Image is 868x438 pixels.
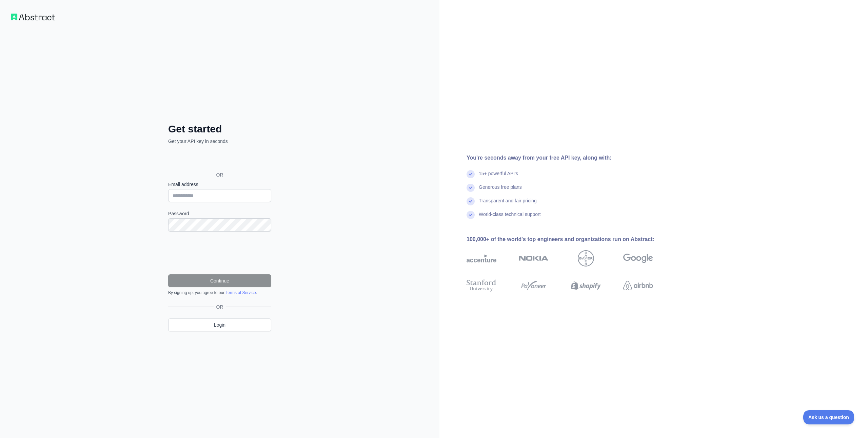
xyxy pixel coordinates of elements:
[479,170,518,184] div: 15+ powerful API's
[168,274,271,287] button: Continue
[479,184,522,197] div: Generous free plans
[479,197,537,211] div: Transparent and fair pricing
[168,123,271,135] h2: Get started
[479,211,541,224] div: World-class technical support
[519,250,549,267] img: nokia
[214,304,226,310] span: OR
[168,318,271,331] a: Login
[168,181,271,188] label: Email address
[803,410,854,424] iframe: Toggle Customer Support
[168,138,271,145] p: Get your API key in seconds
[211,171,229,178] span: OR
[165,152,273,167] iframe: To enrich screen reader interactions, please activate Accessibility in Grammarly extension settings
[467,211,475,219] img: check mark
[467,197,475,205] img: check mark
[168,240,271,266] iframe: reCAPTCHA
[467,170,475,178] img: check mark
[11,14,55,20] img: Workflow
[467,235,675,243] div: 100,000+ of the world's top engineers and organizations run on Abstract:
[467,278,496,293] img: stanford university
[467,184,475,192] img: check mark
[623,250,653,267] img: google
[623,278,653,293] img: airbnb
[467,250,496,267] img: accenture
[578,250,594,267] img: bayer
[168,290,271,295] div: By signing up, you agree to our .
[519,278,549,293] img: payoneer
[225,290,256,295] a: Terms of Service
[467,154,675,162] div: You're seconds away from your free API key, along with:
[571,278,601,293] img: shopify
[168,210,271,217] label: Password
